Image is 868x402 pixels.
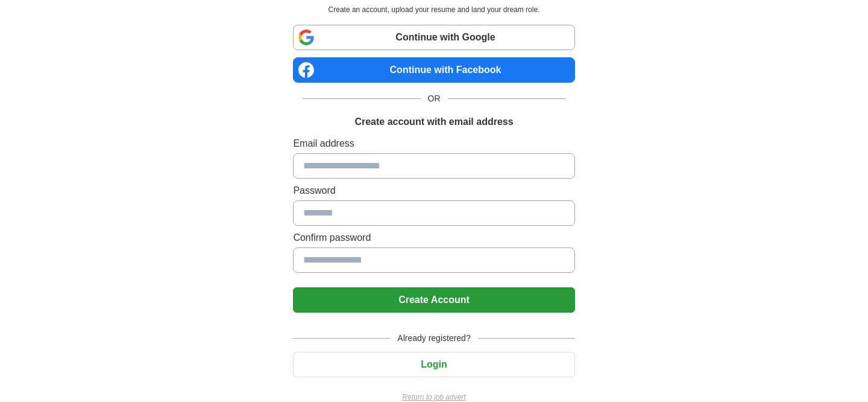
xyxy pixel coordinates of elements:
p: Create an account, upload your resume and land your dream role. [295,4,572,15]
button: Login [293,352,574,377]
a: Continue with Google [293,25,574,50]
h1: Create account with email address [354,115,513,129]
label: Email address [293,136,574,151]
span: Already registered? [390,332,477,345]
label: Password [293,183,574,198]
a: Login [293,359,574,369]
label: Confirm password [293,231,574,245]
button: Create Account [293,287,574,313]
span: OR [421,92,448,105]
a: Continue with Facebook [293,57,574,83]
